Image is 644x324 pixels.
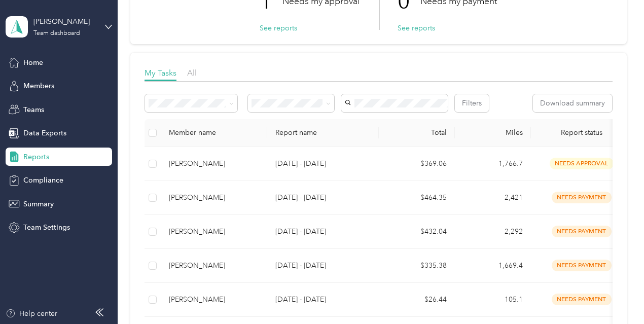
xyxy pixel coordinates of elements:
[275,158,371,169] p: [DATE] - [DATE]
[23,128,66,138] span: Data Exports
[169,294,259,305] div: [PERSON_NAME]
[23,175,63,186] span: Compliance
[587,267,644,324] iframe: Everlance-gr Chat Button Frame
[379,283,455,317] td: $26.44
[169,192,259,203] div: [PERSON_NAME]
[33,16,97,27] div: [PERSON_NAME]
[552,192,612,203] span: needs payment
[23,104,44,115] span: Teams
[169,158,259,169] div: [PERSON_NAME]
[23,222,70,233] span: Team Settings
[463,128,523,137] div: Miles
[455,215,531,249] td: 2,292
[187,68,197,78] span: All
[455,249,531,283] td: 1,669.4
[455,283,531,317] td: 105.1
[267,119,379,147] th: Report name
[161,119,267,147] th: Member name
[552,226,612,237] span: needs payment
[455,94,489,112] button: Filters
[23,81,54,91] span: Members
[169,226,259,237] div: [PERSON_NAME]
[23,152,49,162] span: Reports
[533,94,612,112] button: Download summary
[275,192,371,203] p: [DATE] - [DATE]
[275,294,371,305] p: [DATE] - [DATE]
[550,158,614,169] span: needs approval
[455,181,531,215] td: 2,421
[23,57,43,68] span: Home
[379,181,455,215] td: $464.35
[398,23,435,33] button: See reports
[145,68,176,78] span: My Tasks
[260,23,297,33] button: See reports
[379,147,455,181] td: $369.06
[387,128,447,137] div: Total
[275,226,371,237] p: [DATE] - [DATE]
[33,30,80,37] div: Team dashboard
[169,260,259,271] div: [PERSON_NAME]
[6,308,57,319] button: Help center
[455,147,531,181] td: 1,766.7
[552,294,612,305] span: needs payment
[275,260,371,271] p: [DATE] - [DATE]
[23,199,54,209] span: Summary
[379,215,455,249] td: $432.04
[552,260,612,271] span: needs payment
[379,249,455,283] td: $335.38
[539,128,624,137] span: Report status
[169,128,259,137] div: Member name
